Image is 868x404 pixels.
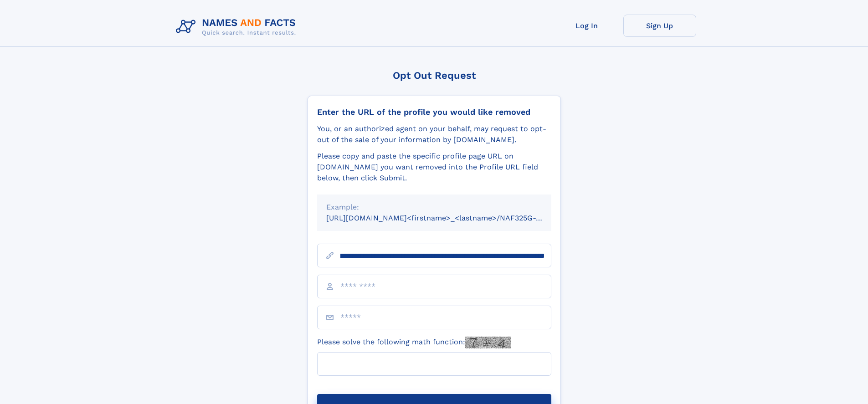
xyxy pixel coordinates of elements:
[550,15,623,37] a: Log In
[326,202,542,213] div: Example:
[308,70,561,81] div: Opt Out Request
[317,123,551,145] div: You, or an authorized agent on your behalf, may request to opt-out of the sale of your informatio...
[326,214,569,222] small: [URL][DOMAIN_NAME]<firstname>_<lastname>/NAF325G-xxxxxxxx
[623,15,696,37] a: Sign Up
[317,337,511,348] label: Please solve the following math function:
[317,151,551,184] div: Please copy and paste the specific profile page URL on [DOMAIN_NAME] you want removed into the Pr...
[317,107,551,117] div: Enter the URL of the profile you would like removed
[172,15,303,39] img: Logo Names and Facts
